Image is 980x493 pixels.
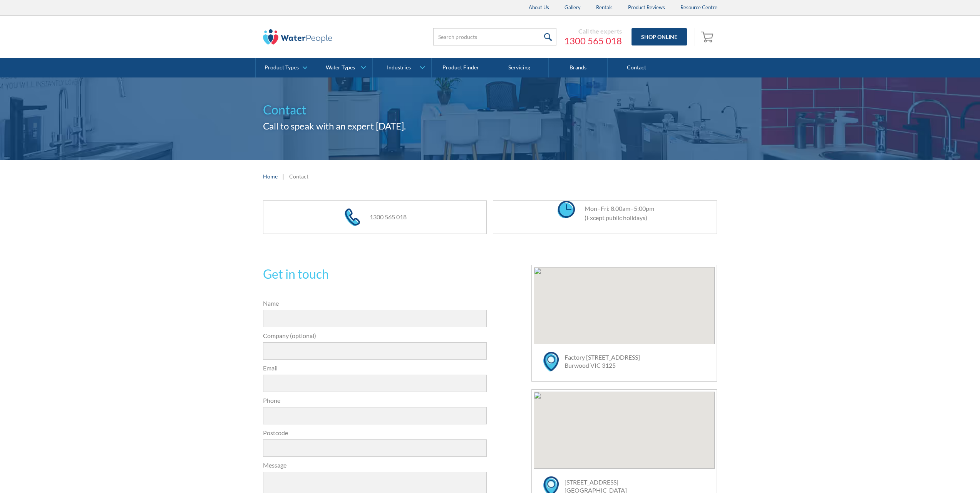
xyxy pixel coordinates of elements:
a: Shop Online [632,28,687,45]
a: Brands [549,58,607,77]
label: Email [263,363,487,373]
a: Home [263,172,278,180]
input: Search products [433,28,556,45]
a: Contact [608,58,666,77]
label: Phone [263,396,487,405]
a: Industries [373,58,431,77]
a: 1300 565 018 [564,35,622,47]
div: Water Types [326,64,355,71]
img: The Water People [263,29,332,45]
a: Servicing [490,58,549,77]
a: Product Types [256,58,314,77]
h2: Get in touch [263,265,487,283]
img: phone icon [345,209,360,226]
h1: Contact [263,101,717,119]
img: shopping cart [701,30,715,43]
a: Open empty cart [699,28,717,46]
div: Industries [387,64,411,71]
h2: Call to speak with an expert [DATE]. [263,119,717,133]
label: Message [263,461,487,470]
label: Postcode [263,428,487,437]
div: Map pin [616,413,632,433]
img: map marker icon [543,352,559,372]
label: Company (optional) [263,331,487,340]
img: clock icon [558,201,575,218]
a: Product Finder [432,58,490,77]
a: 1300 565 018 [370,213,407,220]
label: Name [263,299,487,308]
a: Factory [STREET_ADDRESS]Burwood VIC 3125 [565,353,640,369]
div: Product Types [265,64,299,71]
div: | [281,172,285,181]
div: Map pin [616,288,632,309]
div: Mon–Fri: 8.00am–5:00pm (Except public holidays) [577,204,654,222]
div: Call the experts [564,27,622,35]
a: Water Types [314,58,372,77]
div: Contact [289,172,308,180]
